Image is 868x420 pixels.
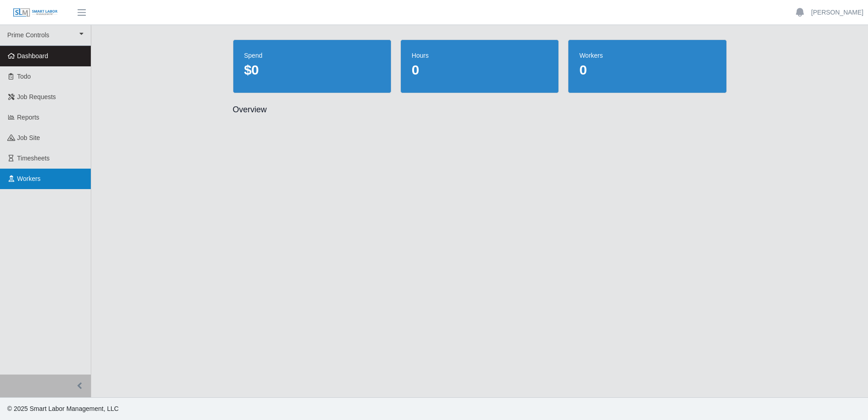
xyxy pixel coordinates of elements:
span: Dashboard [17,52,49,60]
dt: spend [244,51,380,60]
span: Reports [17,114,39,121]
img: SLM Logo [13,8,58,18]
span: Job Requests [17,93,56,100]
span: Workers [17,175,41,182]
span: © 2025 Smart Labor Management, LLC [7,405,118,412]
h2: Overview [233,104,727,115]
dt: hours [412,51,547,60]
a: [PERSON_NAME] [811,8,863,17]
dd: $0 [244,62,380,78]
dt: workers [579,51,715,60]
span: Timesheets [17,155,50,162]
dd: 0 [579,62,715,78]
span: job site [17,134,40,141]
span: Todo [17,73,31,80]
dd: 0 [412,62,547,78]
